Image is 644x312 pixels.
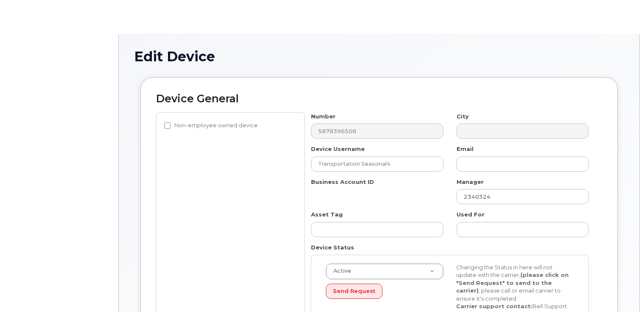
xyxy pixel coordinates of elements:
[456,271,569,294] strong: (please click on "Send Request" to send to the carrier)
[457,145,473,153] label: Email
[311,244,354,252] label: Device Status
[156,93,602,105] h2: Device General
[328,267,351,275] span: Active
[311,112,336,120] label: Number
[134,49,624,64] h1: Edit Device
[311,178,374,186] label: Business Account ID
[326,284,383,299] button: Send Request
[311,145,365,153] label: Device Username
[164,122,171,129] input: Non-employee owned device
[457,112,469,120] label: City
[164,120,258,131] label: Non-employee owned device
[457,189,589,204] input: Select manager
[457,178,484,186] label: Manager
[326,264,443,279] a: Active
[311,211,343,219] label: Asset Tag
[456,303,532,309] strong: Carrier support contact:
[457,211,484,219] label: Used For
